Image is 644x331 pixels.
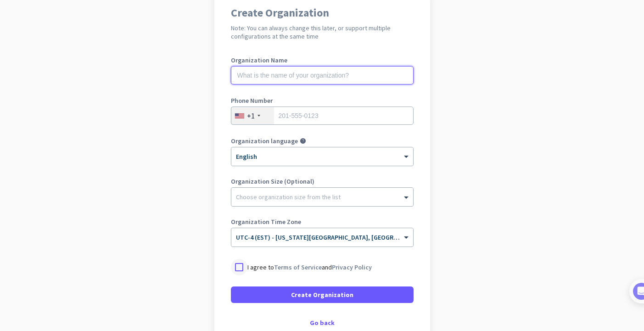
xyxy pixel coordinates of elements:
[291,290,353,299] span: Create Organization
[274,263,322,271] a: Terms of Service
[332,263,372,271] a: Privacy Policy
[231,138,298,144] label: Organization language
[231,219,414,225] label: Organization Time Zone
[247,111,255,120] div: +1
[231,320,414,326] div: Go back
[231,286,414,303] button: Create Organization
[231,57,414,63] label: Organization Name
[231,24,414,40] h2: Note: You can always change this later, or support multiple configurations at the same time
[231,66,414,84] input: What is the name of your organization?
[231,178,414,185] label: Organization Size (Optional)
[247,263,372,272] p: I agree to and
[231,97,414,104] label: Phone Number
[231,7,414,18] h1: Create Organization
[300,138,306,144] i: help
[231,107,414,125] input: 201-555-0123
